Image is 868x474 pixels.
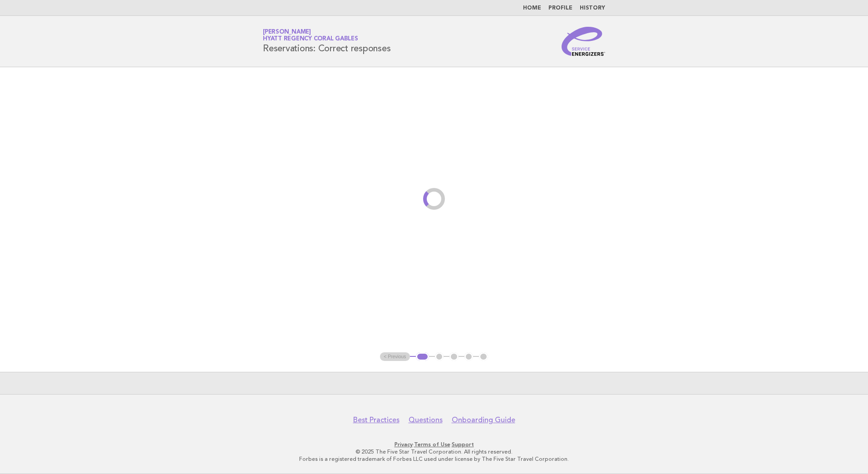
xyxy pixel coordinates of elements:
a: Onboarding Guide [452,415,515,425]
a: Terms of Use [414,441,450,448]
a: [PERSON_NAME]Hyatt Regency Coral Gables [263,29,358,42]
a: Questions [409,415,443,425]
p: Forbes is a registered trademark of Forbes LLC used under license by The Five Star Travel Corpora... [156,455,712,463]
a: Home [523,5,541,11]
p: © 2025 The Five Star Travel Corporation. All rights reserved. [156,448,712,455]
a: Support [452,441,474,448]
a: Best Practices [353,415,399,425]
a: Privacy [395,441,413,448]
h1: Reservations: Correct responses [263,30,390,53]
p: · · [156,441,712,448]
span: Hyatt Regency Coral Gables [263,36,358,42]
img: Service Energizers [562,27,605,56]
a: Profile [548,5,572,11]
a: History [580,5,605,11]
